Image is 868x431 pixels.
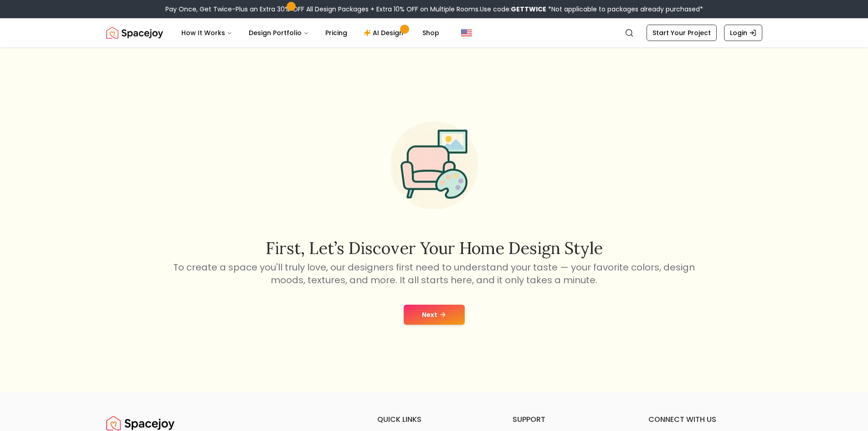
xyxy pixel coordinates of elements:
h6: quick links [377,414,491,425]
a: Spacejoy [106,24,163,42]
h6: support [513,414,627,425]
button: Next [404,305,465,325]
a: Shop [415,24,447,42]
a: Pricing [318,24,354,42]
div: Pay Once, Get Twice-Plus an Extra 30% OFF All Design Packages + Extra 10% OFF on Multiple Rooms. [165,5,703,14]
h6: connect with us [648,414,762,425]
nav: Main [174,24,447,42]
a: Login [724,25,762,41]
h2: First, let’s discover your home design style [172,239,697,257]
img: United States [461,27,472,38]
img: Start Style Quiz Illustration [376,107,493,224]
img: Spacejoy Logo [106,24,163,42]
button: How It Works [174,24,240,42]
span: *Not applicable to packages already purchased* [546,5,703,14]
span: Use code: [480,5,546,14]
a: AI Design [356,24,413,42]
a: Start Your Project [647,25,717,41]
button: Design Portfolio [241,24,316,42]
nav: Global [106,18,762,47]
b: GETTWICE [511,5,546,14]
p: To create a space you'll truly love, our designers first need to understand your taste — your fav... [172,261,697,286]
